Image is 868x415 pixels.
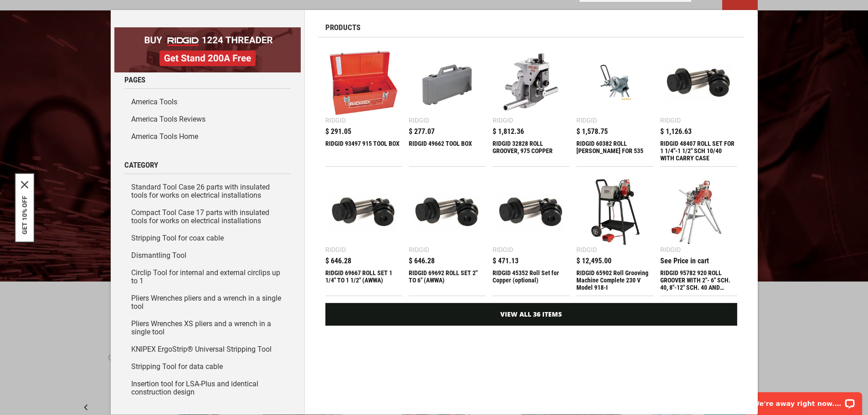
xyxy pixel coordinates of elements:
a: RIDGID 60382 ROLL GROOVER FOR 535 Ridgid $ 1,578.75 RIDGID 60382 ROLL [PERSON_NAME] FOR 535 [576,44,653,166]
span: Category [124,161,158,169]
img: RIDGID 60382 ROLL GROOVER FOR 535 [581,49,649,117]
img: RIDGID 32828 ROLL GROOVER, 975 COPPER [497,49,565,117]
div: RIDGID 65902 Roll Grooving Machine Complete 230 V Model 918-I [576,269,653,291]
span: Pages [124,76,145,84]
iframe: LiveChat chat widget [740,386,868,415]
div: Ridgid [660,246,681,253]
a: RIDGID 45352 Roll Set for Copper (optional) Ridgid $ 471.13 RIDGID 45352 Roll Set for Copper (opt... [493,174,570,296]
a: KNIPEX ErgoStrip® Universal Stripping Tool [124,341,291,358]
span: $ 1,812.36 [493,128,524,135]
img: RIDGID 69692 ROLL SET 2 [413,178,481,246]
a: RIDGID 48407 ROLL SET FOR 1 1/4 Ridgid $ 1,126.63 RIDGID 48407 ROLL SET FOR 1 1/4"-1 1/2" SCH 10/... [660,44,737,166]
div: See Price in cart [660,257,709,265]
a: View All 36 Items [325,303,737,326]
span: $ 291.05 [325,128,351,135]
a: America Tools Home [124,128,291,145]
a: RIDGID 93497 915 TOOL BOX Ridgid $ 291.05 RIDGID 93497 915 TOOL BOX [325,44,402,166]
a: America Tools Reviews [124,111,291,128]
a: BOGO: Buy RIDGID® 1224 Threader, Get Stand 200A Free! [114,27,301,34]
a: RIDGID 69667 ROLL SET 1 1/4 Ridgid $ 646.28 RIDGID 69667 ROLL SET 1 1/4" TO 1 1/2" (AWWA) [325,174,402,296]
div: RIDGID 93497 915 TOOL BOX [325,140,402,162]
span: $ 646.28 [325,257,351,265]
div: RIDGID 69667 ROLL SET 1 1/4 [325,269,402,291]
svg: close icon [21,181,28,188]
span: $ 1,126.63 [660,128,692,135]
div: RIDGID 49662 TOOL BOX [409,140,486,162]
div: Ridgid [576,246,597,253]
span: $ 471.13 [493,257,519,265]
a: Circlip Tool for internal and external circlips up to 1 [124,264,291,290]
img: RIDGID 65902 Roll Grooving Machine Complete 230 V Model 918-I [581,178,649,246]
div: Ridgid [325,246,346,253]
a: RIDGID 49662 TOOL BOX Ridgid $ 277.07 RIDGID 49662 TOOL BOX [409,44,486,166]
a: RIDGID 65902 Roll Grooving Machine Complete 230 V Model 918-I Ridgid $ 12,495.00 RIDGID 65902 Rol... [576,174,653,296]
div: RIDGID 45352 Roll Set for Copper (optional) [493,269,570,291]
a: America Tools [124,93,291,111]
img: RIDGID 93497 915 TOOL BOX [330,49,398,117]
div: Ridgid [493,117,513,123]
img: RIDGID 49662 TOOL BOX [413,49,481,117]
a: RIDGID 95782 920 ROLL GROOVER WITH 2 Ridgid See Price in cart RIDGID 95782 920 ROLL GROOVER WITH ... [660,174,737,296]
span: $ 1,578.75 [576,128,608,135]
div: Ridgid [409,117,429,123]
span: $ 646.28 [409,257,435,265]
a: RIDGID 32828 ROLL GROOVER, 975 COPPER Ridgid $ 1,812.36 RIDGID 32828 ROLL GROOVER, 975 COPPER [493,44,570,166]
div: RIDGID 60382 ROLL GROOVER FOR 535 [576,140,653,162]
a: Pliers Wrenches pliers and a wrench in a single tool [124,290,291,315]
button: GET 10% OFF [21,195,28,234]
span: Products [325,24,360,31]
div: RIDGID 48407 ROLL SET FOR 1 1/4 [660,140,737,162]
div: RIDGID 69692 ROLL SET 2 [409,269,486,291]
div: Ridgid [576,117,597,123]
img: RIDGID 69667 ROLL SET 1 1/4 [330,178,398,246]
img: RIDGID 95782 920 ROLL GROOVER WITH 2 [665,178,733,246]
img: BOGO: Buy RIDGID® 1224 Threader, Get Stand 200A Free! [114,27,301,72]
img: RIDGID 48407 ROLL SET FOR 1 1/4 [665,49,733,117]
img: RIDGID 45352 Roll Set for Copper (optional) [497,178,565,246]
div: RIDGID 95782 920 ROLL GROOVER WITH 2 [660,269,737,291]
a: Standard Tool Case 26 parts with insulated tools for works on electrical installations [124,179,291,204]
div: Ridgid [409,246,429,253]
a: Stripping Tool for coax cable [124,230,291,247]
a: Compact Tool Case 17 parts with insulated tools for works on electrical installations [124,204,291,230]
div: RIDGID 32828 ROLL GROOVER, 975 COPPER [493,140,570,162]
div: Ridgid [660,117,681,123]
div: Ridgid [325,117,346,123]
a: Stripping Tool for data cable [124,358,291,375]
a: RIDGID 69692 ROLL SET 2 Ridgid $ 646.28 RIDGID 69692 ROLL SET 2" TO 6" (AWWA) [409,174,486,296]
a: Dismantling Tool [124,247,291,264]
button: Close [21,181,28,188]
a: Pliers Wrenches XS pliers and a wrench in a single tool [124,315,291,341]
div: Ridgid [493,246,513,253]
span: $ 277.07 [409,128,435,135]
span: $ 12,495.00 [576,257,611,265]
a: Insertion tool for LSA-Plus and identical construction design [124,375,291,401]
